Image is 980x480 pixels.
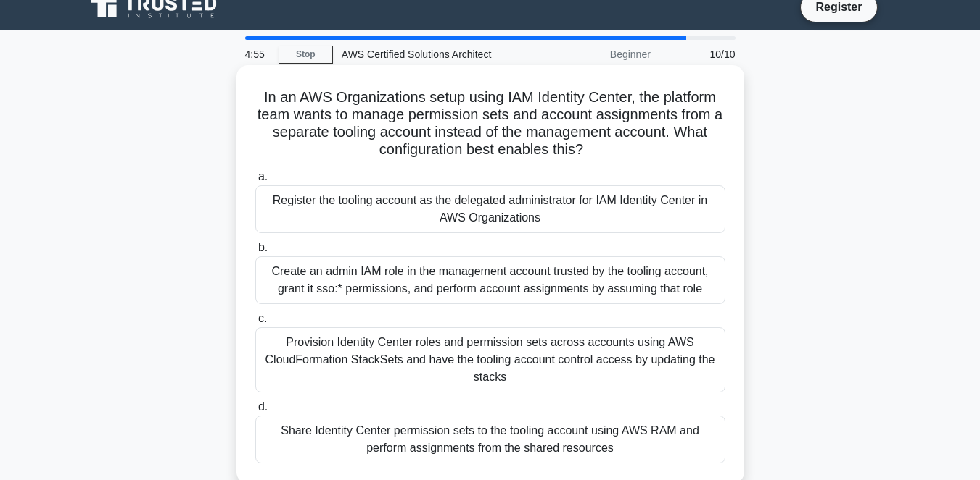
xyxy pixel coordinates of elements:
[258,400,268,413] span: d.
[258,241,268,253] span: b.
[258,312,267,324] span: c.
[236,40,279,69] div: 4:55
[258,170,268,182] span: a.
[255,416,725,463] div: Share Identity Center permission sets to the tooling account using AWS RAM and perform assignment...
[254,88,727,159] h5: In an AWS Organizations setup using IAM Identity Center, the platform team wants to manage permis...
[659,40,744,69] div: 10/10
[255,327,725,392] div: Provision Identity Center roles and permission sets across accounts using AWS CloudFormation Stac...
[255,256,725,304] div: Create an admin IAM role in the management account trusted by the tooling account, grant it sso:*...
[279,46,333,64] a: Stop
[255,185,725,233] div: Register the tooling account as the delegated administrator for IAM Identity Center in AWS Organi...
[333,40,532,69] div: AWS Certified Solutions Architect
[532,40,659,69] div: Beginner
